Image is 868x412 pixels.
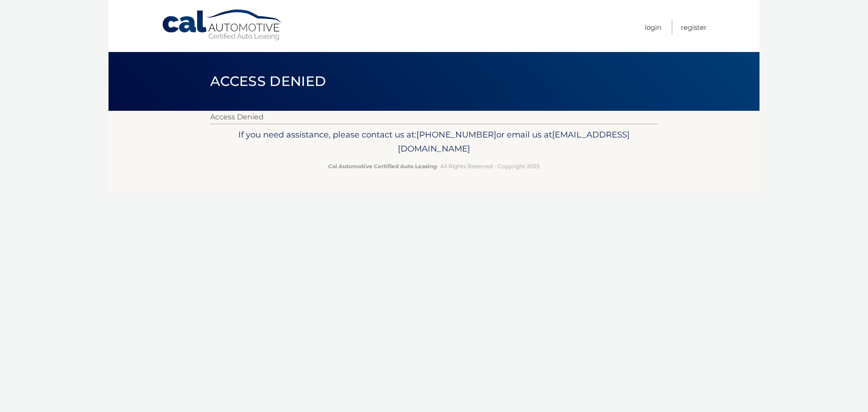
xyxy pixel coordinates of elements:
p: If you need assistance, please contact us at: or email us at [216,128,652,156]
span: [PHONE_NUMBER] [416,129,496,140]
a: Cal Automotive [161,9,283,41]
span: Access Denied [210,73,326,90]
a: Register [681,20,707,35]
strong: Cal Automotive Certified Auto Leasing [328,163,437,170]
a: Login [645,20,661,35]
p: Access Denied [210,111,658,123]
p: - All Rights Reserved - Copyright 2025 [216,161,652,171]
